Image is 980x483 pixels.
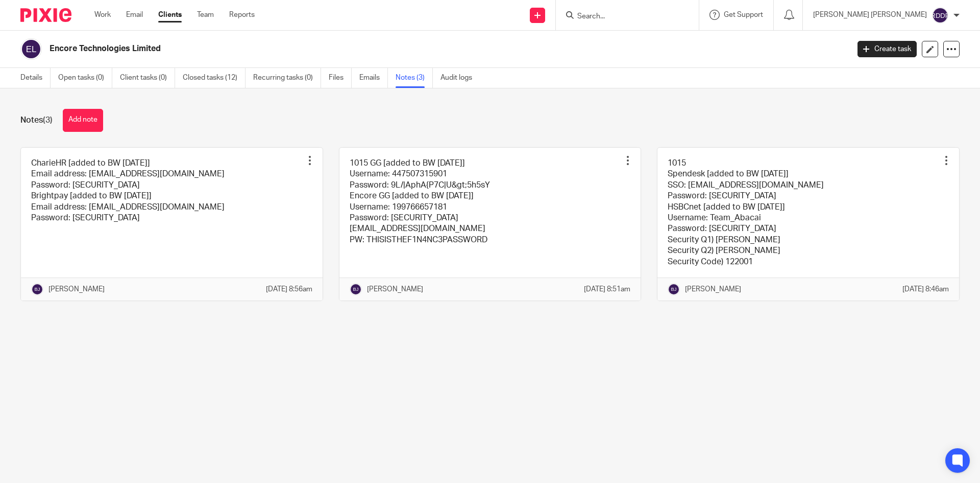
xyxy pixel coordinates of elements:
p: [PERSON_NAME] [367,284,423,294]
a: Details [20,68,51,88]
span: (3) [43,116,53,124]
p: [PERSON_NAME] [48,284,105,294]
a: Work [94,10,111,20]
h2: Encore Technologies Limited [50,43,683,54]
input: Search [576,12,668,21]
img: svg%3E [668,283,680,295]
a: Open tasks (0) [58,68,112,88]
p: [PERSON_NAME] [PERSON_NAME] [813,10,927,20]
h1: Notes [20,115,53,126]
a: Notes (3) [396,68,433,88]
p: [DATE] 8:56am [266,284,312,294]
a: Client tasks (0) [120,68,175,88]
a: Email [126,10,143,20]
img: svg%3E [932,7,948,24]
a: Clients [158,10,182,20]
img: svg%3E [20,38,42,60]
a: Team [197,10,214,20]
a: Closed tasks (12) [183,68,246,88]
a: Audit logs [440,68,480,88]
img: svg%3E [31,283,43,295]
img: Pixie [20,8,71,22]
a: Recurring tasks (0) [253,68,321,88]
a: Files [329,68,352,88]
p: [DATE] 8:46am [902,284,949,294]
img: svg%3E [350,283,362,295]
a: Reports [229,10,255,20]
span: Get Support [724,11,763,18]
p: [DATE] 8:51am [584,284,630,294]
button: Add note [63,109,103,132]
a: Create task [857,41,917,57]
a: Emails [359,68,388,88]
p: [PERSON_NAME] [685,284,741,294]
